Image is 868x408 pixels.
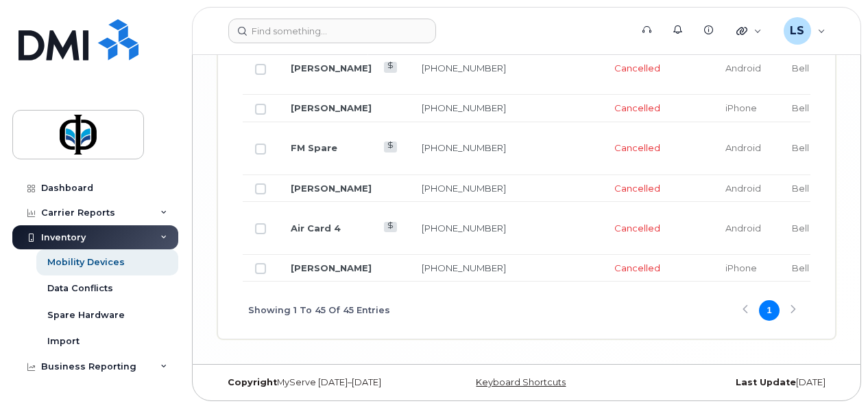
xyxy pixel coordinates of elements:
a: Keyboard Shortcuts [476,377,566,387]
a: [PHONE_NUMBER] [422,223,506,234]
strong: Copyright [228,377,277,387]
a: [PERSON_NAME] [291,262,372,273]
span: Bell [792,262,809,273]
span: Bell [792,142,809,153]
a: Air Card 4 [291,223,341,234]
span: Android [725,223,761,234]
button: Page 1 [759,300,780,321]
strong: Last Update [736,377,796,387]
span: Cancelled [614,223,660,234]
span: Bell [792,63,809,73]
a: [PERSON_NAME] [291,63,372,73]
span: Bell [792,102,809,113]
a: View Last Bill [384,62,397,72]
span: Cancelled [614,183,660,194]
a: View Last Bill [384,141,397,152]
span: Bell [792,223,809,234]
span: LS [790,23,804,39]
a: [PERSON_NAME] [291,183,372,194]
span: Android [725,142,761,153]
a: [PHONE_NUMBER] [422,262,506,273]
span: Cancelled [614,142,660,153]
a: [PHONE_NUMBER] [422,63,506,73]
span: iPhone [725,102,757,113]
span: iPhone [725,262,757,273]
a: [PHONE_NUMBER] [422,142,506,153]
span: Android [725,63,761,73]
input: Find something... [228,19,436,43]
a: View Last Bill [384,222,397,232]
a: [PHONE_NUMBER] [422,102,506,113]
a: [PHONE_NUMBER] [422,183,506,194]
span: Cancelled [614,102,660,113]
div: Luciann Sacrey [774,17,835,45]
div: [DATE] [629,377,836,388]
span: Showing 1 To 45 Of 45 Entries [248,300,390,321]
div: MyServe [DATE]–[DATE] [217,377,424,388]
span: Bell [792,183,809,194]
a: [PERSON_NAME] [291,102,372,113]
span: Android [725,183,761,194]
div: Quicklinks [727,17,771,45]
a: FM Spare [291,142,337,153]
span: Cancelled [614,262,660,273]
span: Cancelled [614,63,660,73]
